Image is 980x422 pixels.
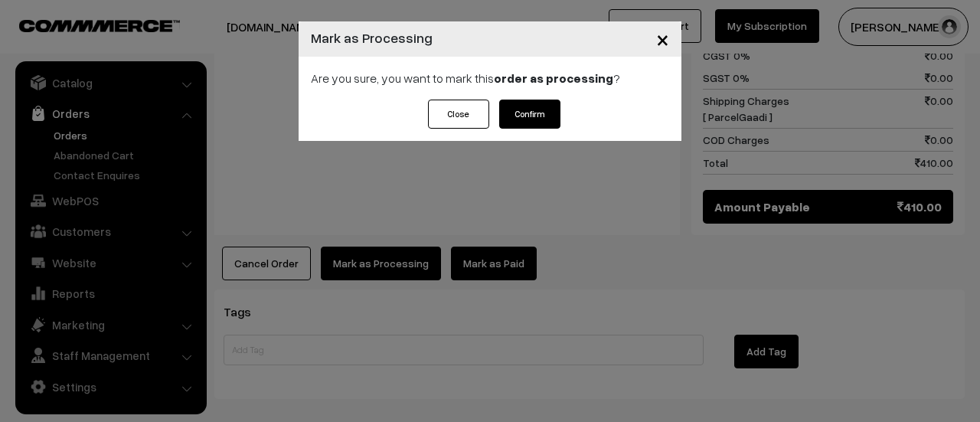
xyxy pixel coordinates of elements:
h4: Mark as Processing [311,28,433,48]
button: Close [428,100,489,129]
button: Close [644,15,681,63]
div: Are you sure, you want to mark this ? [299,57,681,100]
button: Confirm [499,100,560,129]
strong: order as processing [494,70,613,86]
span: × [656,25,669,53]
